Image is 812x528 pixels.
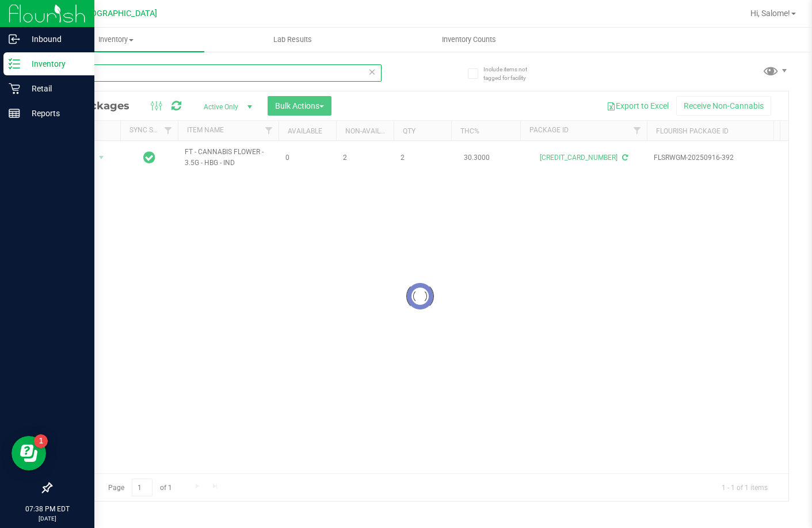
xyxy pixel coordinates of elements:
[368,64,376,79] span: Clear
[9,108,20,119] inline-svg: Reports
[20,106,89,120] p: Reports
[380,28,557,52] a: Inventory Counts
[258,35,327,45] span: Lab Results
[12,436,46,470] iframe: Resource center
[20,57,89,71] p: Inventory
[28,28,204,52] a: Inventory
[483,65,541,82] span: Include items not tagged for facility
[28,35,204,45] span: Inventory
[5,504,89,514] p: 07:38 PM EDT
[20,82,89,95] p: Retail
[9,58,20,70] inline-svg: Inventory
[5,514,89,523] p: [DATE]
[9,83,20,94] inline-svg: Retail
[51,64,382,82] input: Search Package ID, Item Name, SKU, Lot or Part Number...
[750,9,790,18] span: Hi, Salome!
[204,28,381,52] a: Lab Results
[426,35,512,45] span: Inventory Counts
[78,9,157,18] span: [GEOGRAPHIC_DATA]
[20,32,89,46] p: Inbound
[9,33,20,45] inline-svg: Inbound
[34,434,48,448] iframe: Resource center unread badge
